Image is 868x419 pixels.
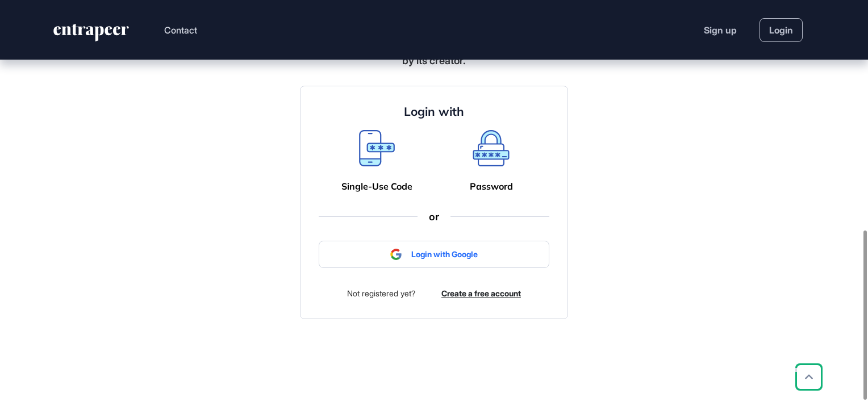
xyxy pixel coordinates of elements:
a: Login [759,18,803,42]
div: or [418,211,450,223]
a: Sign up [704,23,737,37]
div: Not registered yet? [347,286,415,300]
a: Password [470,181,513,192]
a: entrapeer-logo [52,24,130,45]
h4: Login with [404,104,464,119]
button: Contact [164,23,197,37]
a: Single-Use Code [341,181,412,192]
a: Create a free account [441,287,521,299]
